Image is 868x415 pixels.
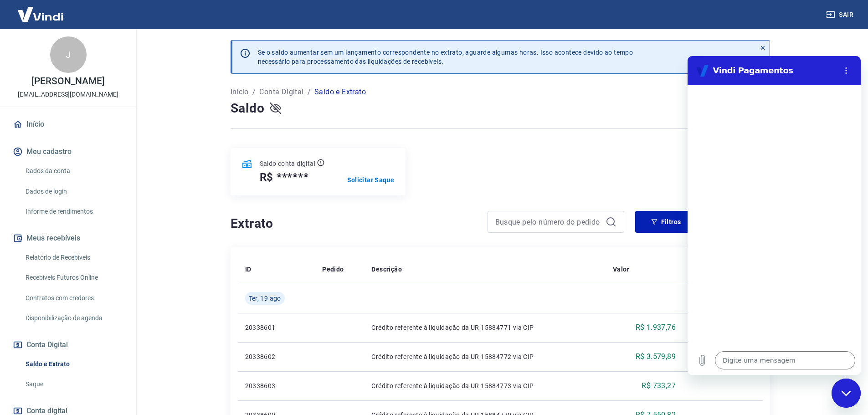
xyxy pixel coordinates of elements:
[258,48,633,66] p: Se o saldo aumentar sem um lançamento correspondente no extrato, aguarde algumas horas. Isso acon...
[50,36,87,73] div: J
[371,352,598,361] p: Crédito referente à liquidação da UR 15884772 via CIP
[31,77,104,86] p: [PERSON_NAME]
[824,6,857,23] button: Sair
[245,381,308,390] p: 20338603
[249,294,281,303] span: Ter, 19 ago
[11,114,125,134] a: Início
[322,265,344,274] p: Pedido
[11,0,70,28] img: Vindi
[636,351,676,362] p: R$ 3.579,89
[22,289,125,307] a: Contratos com credores
[22,375,125,394] a: Saque
[252,87,256,97] p: /
[22,202,125,221] a: Informe de rendimentos
[314,87,366,97] p: Saldo e Extrato
[18,90,118,99] p: [EMAIL_ADDRESS][DOMAIN_NAME]
[688,56,861,375] iframe: Janela de mensagens
[11,228,125,248] button: Meus recebíveis
[22,182,125,201] a: Dados de login
[11,142,125,162] button: Meu cadastro
[636,322,676,333] p: R$ 1.937,76
[635,211,697,233] button: Filtros
[308,87,311,97] p: /
[22,309,125,328] a: Disponibilização de agenda
[371,323,598,332] p: Crédito referente à liquidação da UR 15884771 via CIP
[22,355,125,374] a: Saldo e Extrato
[371,265,402,274] p: Descrição
[260,159,316,168] p: Saldo conta digital
[347,175,395,184] a: Solicitar Saque
[231,99,265,118] h4: Saldo
[495,215,602,229] input: Busque pelo número do pedido
[642,380,676,391] p: R$ 733,27
[22,268,125,287] a: Recebíveis Futuros Online
[11,335,125,355] button: Conta Digital
[832,379,861,408] iframe: Botão para abrir a janela de mensagens, conversa em andamento
[371,381,598,390] p: Crédito referente à liquidação da UR 15884773 via CIP
[22,162,125,180] a: Dados da conta
[245,323,308,332] p: 20338601
[245,265,252,274] p: ID
[231,87,249,97] a: Início
[259,87,303,97] a: Conta Digital
[245,352,308,361] p: 20338602
[231,215,477,233] h4: Extrato
[613,265,629,274] p: Valor
[22,248,125,267] a: Relatório de Recebíveis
